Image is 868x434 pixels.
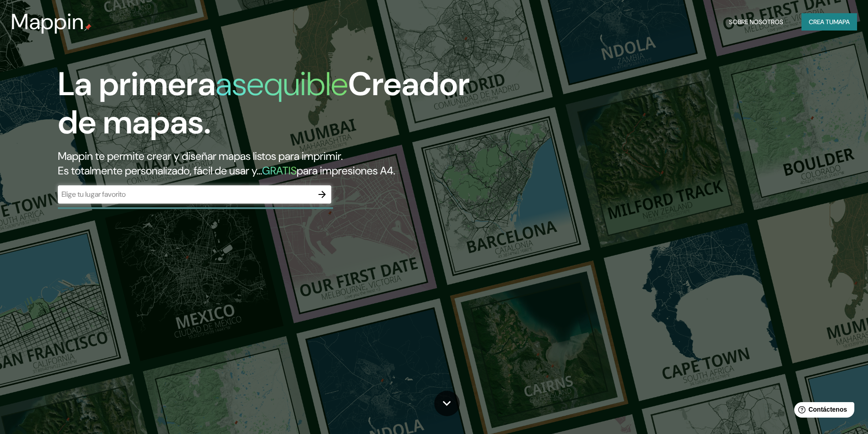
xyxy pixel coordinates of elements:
font: para impresiones A4. [297,163,395,178]
font: Creador de mapas. [58,63,470,143]
font: mapa [833,18,850,26]
font: La primera [58,63,216,105]
font: Es totalmente personalizado, fácil de usar y... [58,163,262,178]
font: Mappin [11,7,84,36]
button: Crea tumapa [801,13,857,31]
font: Mappin te permite crear y diseñar mapas listos para imprimir. [58,149,343,163]
img: pin de mapeo [84,24,92,31]
font: Crea tu [809,18,833,26]
font: GRATIS [262,163,297,178]
button: Sobre nosotros [725,13,787,31]
font: asequible [216,63,348,105]
font: Sobre nosotros [729,18,783,26]
input: Elige tu lugar favorito [58,189,313,199]
iframe: Lanzador de widgets de ayuda [787,398,858,424]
